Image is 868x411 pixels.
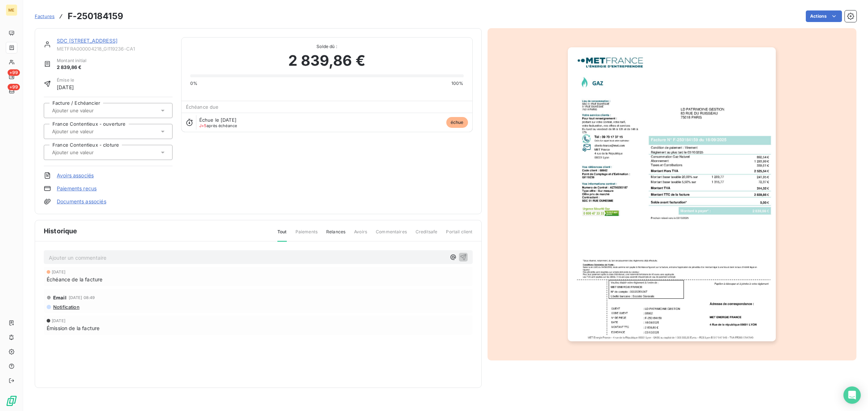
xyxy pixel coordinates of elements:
[190,43,464,50] span: Solde dû :
[446,117,468,128] span: échue
[51,128,124,135] input: Ajouter une valeur
[35,13,55,20] a: Factures
[199,117,237,123] span: Échue le [DATE]
[35,13,55,19] span: Factures
[51,149,124,156] input: Ajouter une valeur
[6,4,17,16] div: ME
[57,185,97,192] a: Paiements reçus
[806,10,842,22] button: Actions
[44,226,77,236] span: Historique
[199,124,237,128] span: après échéance
[53,295,67,300] span: Email
[57,64,86,71] span: 2 839,86 €
[51,107,124,114] input: Ajouter une valeur
[451,80,464,87] span: 100%
[277,229,287,242] span: Tout
[416,229,438,241] span: Creditsafe
[57,57,86,64] span: Montant initial
[57,198,106,205] a: Documents associés
[57,46,173,52] span: METFRA000004218_GI119236-CA1
[8,69,20,76] span: +99
[52,319,65,323] span: [DATE]
[47,324,99,332] span: Émission de la facture
[57,38,118,44] a: SDC [STREET_ADDRESS]
[446,229,472,241] span: Portail client
[568,47,776,341] img: invoice_thumbnail
[8,84,20,90] span: +99
[57,77,74,83] span: Émise le
[288,50,365,72] span: 2 839,86 €
[6,395,17,407] img: Logo LeanPay
[295,229,318,241] span: Paiements
[843,386,861,404] div: Open Intercom Messenger
[376,229,407,241] span: Commentaires
[52,270,65,274] span: [DATE]
[47,276,102,283] span: Échéance de la facture
[354,229,367,241] span: Avoirs
[57,172,94,179] a: Avoirs associés
[57,83,74,91] span: [DATE]
[186,104,219,110] span: Échéance due
[326,229,345,241] span: Relances
[190,80,197,87] span: 0%
[199,123,207,128] span: J+5
[52,304,80,310] span: Notification
[68,10,123,23] h3: F-250184159
[69,295,95,300] span: [DATE] 08:49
